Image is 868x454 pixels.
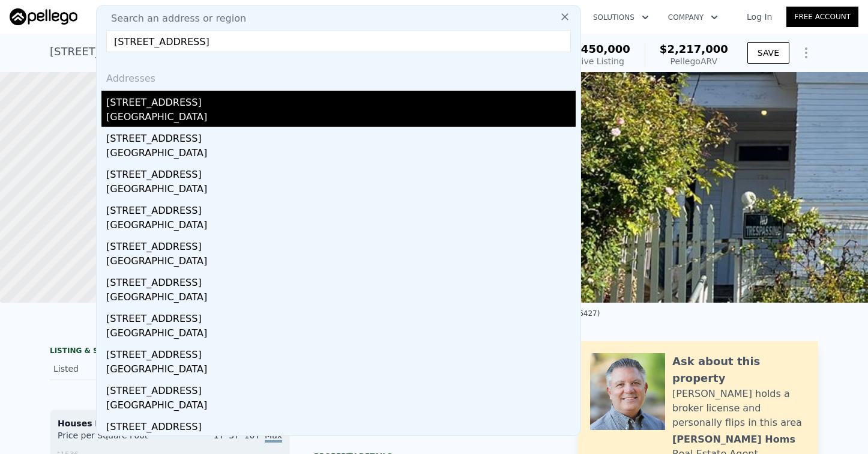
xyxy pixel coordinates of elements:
[106,343,576,362] div: [STREET_ADDRESS]
[50,43,427,60] div: [STREET_ADDRESS][PERSON_NAME] , [GEOGRAPHIC_DATA] , CA 94114
[106,271,576,290] div: [STREET_ADDRESS]
[786,7,858,27] a: Free Account
[106,362,576,379] div: [GEOGRAPHIC_DATA]
[265,431,282,443] span: Max
[106,254,576,271] div: [GEOGRAPHIC_DATA]
[672,432,795,447] div: [PERSON_NAME] Homs
[53,363,160,375] div: Listed
[672,387,806,430] div: [PERSON_NAME] holds a broker license and personally flips in this area
[58,417,282,429] div: Houses Median Sale
[106,110,576,127] div: [GEOGRAPHIC_DATA]
[106,91,576,110] div: [STREET_ADDRESS]
[101,62,576,91] div: Addresses
[106,199,576,218] div: [STREET_ADDRESS]
[50,346,290,358] div: LISTING & SALE HISTORY
[106,379,576,398] div: [STREET_ADDRESS]
[106,218,576,235] div: [GEOGRAPHIC_DATA]
[794,41,818,65] button: Show Options
[58,429,170,449] div: Price per Square Foot
[106,434,576,451] div: [GEOGRAPHIC_DATA]
[659,7,728,28] button: Company
[660,55,728,67] div: Pellego ARV
[106,146,576,163] div: [GEOGRAPHIC_DATA]
[106,326,576,343] div: [GEOGRAPHIC_DATA]
[747,42,789,64] button: SAVE
[101,11,246,26] span: Search an address or region
[732,11,786,23] a: Log In
[106,163,576,182] div: [STREET_ADDRESS]
[106,307,576,326] div: [STREET_ADDRESS]
[672,353,806,387] div: Ask about this property
[562,43,630,55] span: $1,450,000
[106,235,576,254] div: [STREET_ADDRESS]
[583,7,659,28] button: Solutions
[106,415,576,434] div: [STREET_ADDRESS]
[106,31,571,52] input: Enter an address, city, region, neighborhood or zip code
[106,290,576,307] div: [GEOGRAPHIC_DATA]
[106,127,576,146] div: [STREET_ADDRESS]
[106,182,576,199] div: [GEOGRAPHIC_DATA]
[106,398,576,415] div: [GEOGRAPHIC_DATA]
[660,43,728,55] span: $2,217,000
[10,8,77,25] img: Pellego
[568,56,624,66] span: Active Listing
